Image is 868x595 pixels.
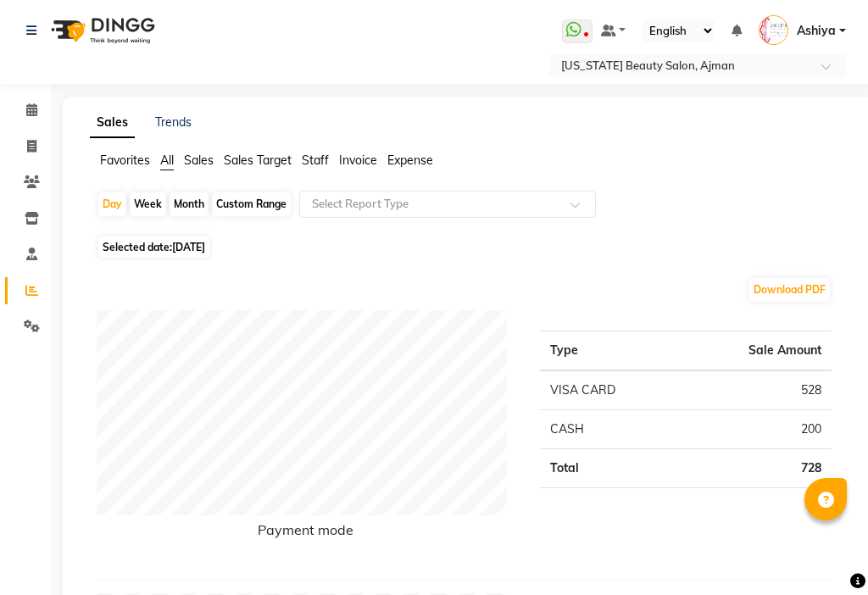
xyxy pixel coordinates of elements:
[759,15,788,45] img: Ashiya
[224,153,292,168] span: Sales Target
[90,108,135,138] a: Sales
[212,192,291,216] div: Custom Range
[339,153,377,168] span: Invoice
[797,22,836,40] span: Ashiya
[160,153,174,168] span: All
[387,153,433,168] span: Expense
[172,241,205,253] span: [DATE]
[170,192,209,216] div: Month
[43,7,159,54] img: logo
[680,370,832,410] td: 528
[98,192,126,216] div: Day
[130,192,166,216] div: Week
[100,153,150,168] span: Favorites
[97,522,515,545] h6: Payment mode
[680,331,832,371] th: Sale Amount
[797,527,851,578] iframe: chat widget
[98,236,209,258] span: Selected date:
[680,410,832,449] td: 200
[540,331,680,371] th: Type
[540,449,680,488] td: Total
[540,410,680,449] td: CASH
[680,449,832,488] td: 728
[302,153,329,168] span: Staff
[540,370,680,410] td: VISA CARD
[155,114,192,130] a: Trends
[749,278,830,302] button: Download PDF
[184,153,214,168] span: Sales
